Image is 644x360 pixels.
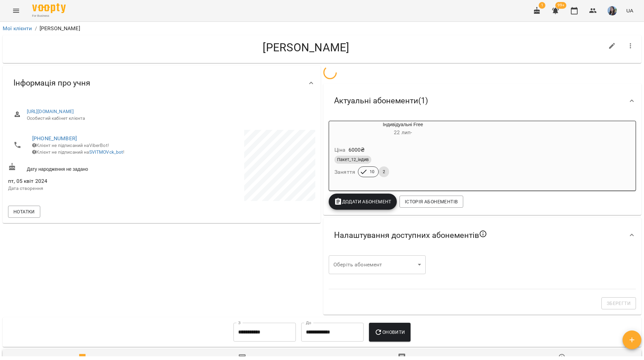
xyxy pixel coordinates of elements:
[40,24,80,33] p: [PERSON_NAME]
[607,6,617,15] img: b6e1badff8a581c3b3d1def27785cccf.jpg
[334,167,355,177] h6: Заняття
[13,78,90,88] span: Інформація про учня
[8,41,604,54] h4: [PERSON_NAME]
[8,177,160,185] span: пт, 05 квіт 2024
[8,185,160,192] p: Дата створення
[399,196,463,208] button: Історія абонементів
[323,84,641,118] div: Актуальні абонементи(1)
[8,206,40,218] button: Нотатки
[329,194,397,210] button: Додати Абонемент
[555,2,567,9] span: 99+
[3,66,321,100] div: Інформація про учня
[27,115,310,122] span: Особистий кабінет клієнта
[348,146,365,154] p: 6000 ₴
[7,161,162,174] div: Дату народження не задано
[32,3,66,13] img: Voopty Logo
[374,328,405,336] span: Оновити
[366,169,378,175] span: 10
[32,14,66,18] span: For Business
[8,3,24,19] button: Menu
[334,198,391,206] span: Додати Абонемент
[323,218,641,253] div: Налаштування доступних абонементів
[334,230,487,241] span: Налаштування доступних абонементів
[3,24,641,33] nav: breadcrumb
[626,7,633,14] span: UA
[334,145,346,155] h6: Ціна
[329,121,477,137] div: Індивідуальні Free
[379,169,389,175] span: 2
[13,208,35,216] span: Нотатки
[3,25,32,32] a: Мої клієнти
[32,143,109,148] span: Клієнт не підписаний на ViberBot!
[539,2,545,9] span: 1
[394,129,412,136] span: 22 лип -
[32,149,125,155] span: Клієнт не підписаний на !
[32,135,77,142] a: [PHONE_NUMBER]
[329,255,426,274] div: ​
[624,4,636,17] button: UA
[334,96,428,106] span: Актуальні абонементи ( 1 )
[35,24,37,33] li: /
[329,121,477,185] button: Індивідуальні Free22 лип- Ціна6000₴Пакет_12_індивЗаняття102
[334,157,371,163] span: Пакет_12_індив
[89,149,123,155] a: SVITMOVck_bot
[27,109,74,114] a: [URL][DOMAIN_NAME]
[479,230,487,238] svg: Якщо не обрано жодного, клієнт зможе побачити всі публічні абонементи
[405,198,458,206] span: Історія абонементів
[369,323,410,342] button: Оновити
